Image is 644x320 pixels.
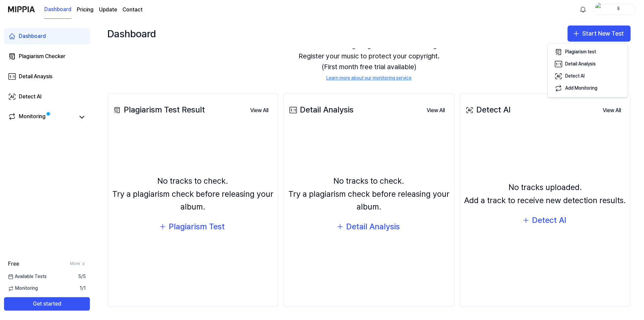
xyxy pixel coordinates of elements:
span: 5 / 5 [78,273,86,280]
a: View All [421,103,450,117]
span: 1 / 1 [79,285,86,292]
button: View All [597,104,626,117]
a: Plagiarism Checker [4,48,90,64]
button: View All [245,104,274,117]
a: More [70,261,86,267]
a: View All [597,103,626,117]
button: Get started [4,297,90,311]
button: Detect AI [517,212,573,228]
div: Detect AI [464,103,511,116]
a: Contact [122,6,143,14]
a: Update [99,6,117,14]
div: Monitoring [19,112,46,122]
button: Detail Analysis [550,58,625,70]
a: Dashboard [44,0,71,19]
button: profileli [593,4,636,15]
img: 알림 [579,5,587,13]
div: Dashboard [19,32,46,40]
div: There are no songs registered for monitoring. Register your music to protect your copyright. (Fir... [107,32,631,90]
button: Detect AI [550,70,625,82]
div: Detail Analysis [346,220,400,233]
div: Detect AI [19,93,42,101]
div: Detail Analysis [288,103,354,116]
a: Monitoring [8,112,75,122]
button: Plagiarism test [550,46,625,58]
button: Add Monitoring [550,82,625,94]
span: Monitoring [8,285,38,292]
img: profile [595,3,603,16]
button: Start New Test [568,26,631,42]
a: Dashboard [4,28,90,44]
div: Detail Analysis [565,61,596,67]
a: View All [245,103,274,117]
a: Detect AI [4,89,90,105]
div: Plagiarism Test [169,220,225,233]
div: Dashboard [107,26,156,42]
div: li [605,5,632,13]
button: Plagiarism Test [154,219,231,235]
div: Plagiarism test [565,49,596,55]
a: Detail Anaysis [4,68,90,85]
span: Free [8,260,19,268]
button: View All [421,104,450,117]
button: Detail Analysis [331,219,407,235]
div: Detail Anaysis [19,73,52,81]
span: Available Tests [8,273,47,280]
div: Plagiarism Checker [19,52,65,60]
a: Learn more about our monitoring service [326,75,412,82]
div: No tracks uploaded. Add a track to receive new detection results. [464,181,626,207]
div: Plagiarism Test Result [112,103,205,116]
div: Add Monitoring [565,85,597,92]
a: Pricing [77,6,94,14]
div: Detect AI [532,214,566,227]
div: No tracks to check. Try a plagiarism check before releasing your album. [112,175,274,213]
div: Detect AI [565,73,585,80]
div: No tracks to check. Try a plagiarism check before releasing your album. [288,175,450,213]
